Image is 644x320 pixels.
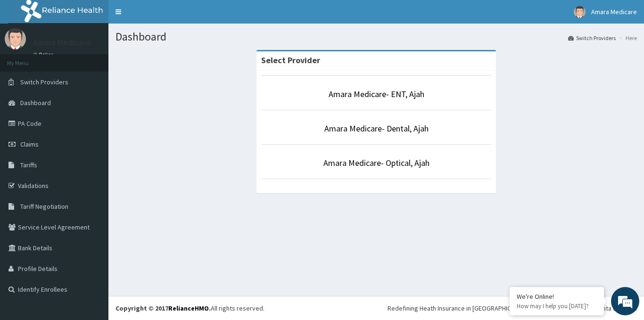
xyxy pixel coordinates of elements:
a: Online [33,51,56,58]
strong: Select Provider [261,55,320,66]
span: Amara Medicare [591,8,637,16]
p: How may I help you today? [517,302,597,310]
footer: All rights reserved. [108,296,644,320]
a: Switch Providers [568,34,616,42]
p: Amara Medicare [33,38,91,47]
img: User Image [5,28,26,49]
a: Amara Medicare- Dental, Ajah [324,123,429,134]
span: Tariffs [20,161,37,169]
strong: Copyright © 2017 . [116,304,211,312]
span: Tariff Negotiation [20,202,68,211]
span: Switch Providers [20,78,68,86]
h1: Dashboard [116,31,637,43]
a: Amara Medicare- Optical, Ajah [323,157,429,168]
li: Here [617,34,637,42]
div: We're Online! [517,292,597,301]
a: Amara Medicare- ENT, Ajah [329,89,424,99]
div: Redefining Heath Insurance in [GEOGRAPHIC_DATA] using Telemedicine and Data Science! [388,304,637,313]
span: Dashboard [20,98,51,107]
a: RelianceHMO [168,304,209,312]
img: User Image [574,6,586,18]
span: Claims [20,140,39,148]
